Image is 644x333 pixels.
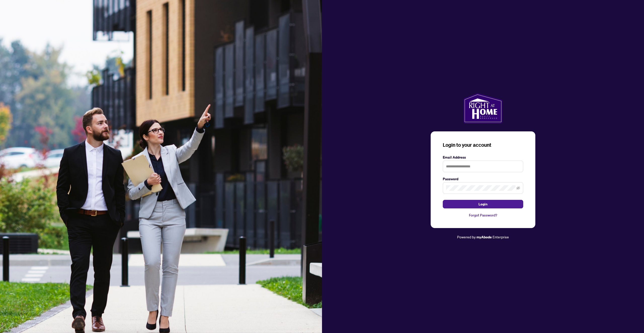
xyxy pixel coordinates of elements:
[457,235,476,239] span: Powered by
[443,155,523,160] label: Email Address
[443,212,523,218] a: Forgot Password?
[493,235,509,239] span: Enterprise
[516,186,520,190] span: eye-invisible
[443,176,523,182] label: Password
[443,200,523,208] button: Login
[476,234,492,240] a: myAbode
[443,141,523,149] h3: Login to your account
[478,200,488,208] span: Login
[463,93,502,123] img: ma-logo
